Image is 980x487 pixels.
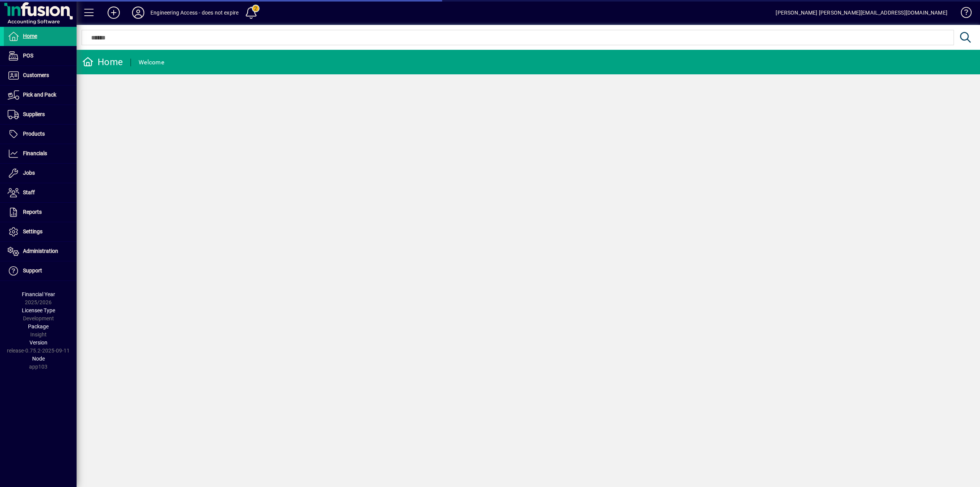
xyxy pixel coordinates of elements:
[126,6,150,20] button: Profile
[82,56,123,68] div: Home
[23,92,56,98] span: Pick and Pack
[955,2,970,26] a: Knowledge Base
[22,291,55,297] span: Financial Year
[776,7,947,19] div: [PERSON_NAME] [PERSON_NAME][EMAIL_ADDRESS][DOMAIN_NAME]
[4,261,77,280] a: Support
[4,85,77,105] a: Pick and Pack
[28,323,49,330] span: Package
[4,144,77,163] a: Financials
[23,267,42,274] span: Support
[23,189,35,195] span: Staff
[29,339,47,346] span: Version
[4,222,77,241] a: Settings
[4,125,77,144] a: Products
[22,307,55,313] span: Licensee Type
[23,52,33,59] span: POS
[23,228,42,234] span: Settings
[101,6,126,20] button: Add
[4,46,77,66] a: POS
[4,164,77,183] a: Jobs
[23,131,45,137] span: Products
[23,72,49,78] span: Customers
[4,66,77,85] a: Customers
[23,150,47,156] span: Financials
[150,7,238,19] div: Engineering Access - does not expire
[139,56,164,69] div: Welcome
[23,248,58,254] span: Administration
[4,183,77,202] a: Staff
[23,170,35,176] span: Jobs
[23,33,37,39] span: Home
[23,209,42,215] span: Reports
[23,111,45,117] span: Suppliers
[4,203,77,222] a: Reports
[4,105,77,124] a: Suppliers
[32,356,45,362] span: Node
[4,242,77,261] a: Administration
